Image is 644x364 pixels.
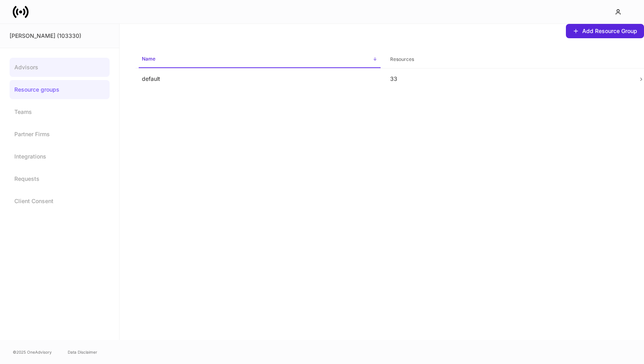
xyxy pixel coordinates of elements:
[384,68,632,90] td: 33
[10,125,110,144] a: Partner Firms
[387,51,629,68] span: Resources
[390,55,414,63] h6: Resources
[13,349,52,355] span: © 2025 OneAdvisory
[142,55,155,63] h6: Name
[10,169,110,188] a: Requests
[10,32,110,40] div: [PERSON_NAME] (103330)
[68,349,97,355] a: Data Disclaimer
[10,102,110,121] a: Teams
[10,80,110,99] a: Resource groups
[582,27,637,35] div: Add Resource Group
[142,75,377,83] p: default
[10,147,110,166] a: Integrations
[566,24,644,38] button: Add Resource Group
[10,58,110,77] a: Advisors
[10,192,110,211] a: Client Consent
[139,51,381,68] span: Name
